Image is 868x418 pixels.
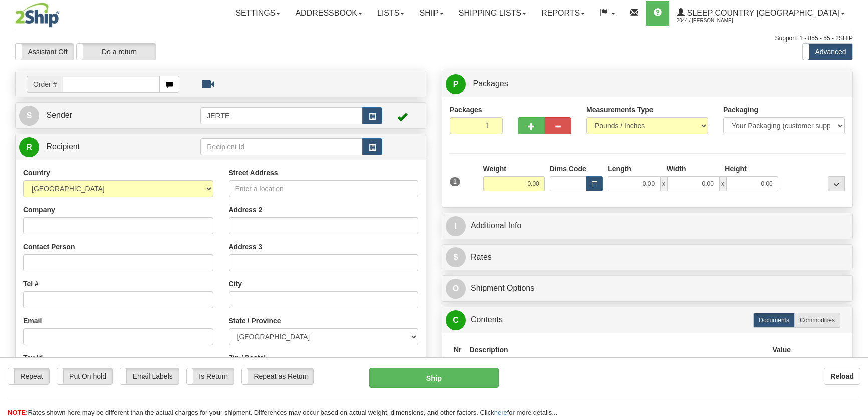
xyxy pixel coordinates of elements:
[845,158,867,260] iframe: chat widget
[753,313,795,328] label: Documents
[228,1,288,26] a: Settings
[494,409,507,416] a: here
[16,44,74,60] label: Assistant Off
[229,279,242,289] label: City
[23,168,50,178] label: Country
[450,341,466,359] th: Nr
[450,177,460,186] span: 1
[830,372,854,380] b: Reload
[46,142,80,151] span: Recipient
[794,313,840,328] label: Commodities
[550,164,586,174] label: Dims Code
[803,44,852,60] label: Advanced
[768,341,795,359] th: Value
[660,176,667,191] span: x
[229,205,263,215] label: Address 2
[586,105,654,115] label: Measurements Type
[370,1,412,26] a: Lists
[15,3,59,28] img: logo2044.jpg
[288,1,370,26] a: Addressbook
[57,368,113,384] label: Put On hold
[23,242,75,252] label: Contact Person
[15,34,853,43] div: Support: 1 - 855 - 55 - 2SHIP
[27,76,63,93] span: Order #
[446,74,849,94] a: P Packages
[200,107,362,124] input: Sender Id
[8,368,49,384] label: Repeat
[369,368,499,388] button: Ship
[229,242,263,252] label: Address 3
[8,409,28,416] span: NOTE:
[187,368,234,384] label: Is Return
[77,44,156,60] label: Do a return
[446,278,849,299] a: OShipment Options
[19,105,200,126] a: S Sender
[534,1,592,26] a: Reports
[229,180,419,197] input: Enter a location
[229,353,266,363] label: Zip / Postal
[725,164,747,174] label: Height
[23,205,55,215] label: Company
[723,105,758,115] label: Packaging
[446,310,466,330] span: C
[473,79,508,88] span: Packages
[446,247,849,268] a: $Rates
[23,316,42,326] label: Email
[120,368,179,384] label: Email Labels
[242,368,313,384] label: Repeat as Return
[685,9,840,17] span: Sleep Country [GEOGRAPHIC_DATA]
[19,137,39,157] span: R
[229,168,278,178] label: Street Address
[450,105,482,115] label: Packages
[229,316,281,326] label: State / Province
[669,1,852,26] a: Sleep Country [GEOGRAPHIC_DATA] 2044 / [PERSON_NAME]
[23,353,43,363] label: Tax Id
[446,216,466,236] span: I
[446,74,466,94] span: P
[19,106,39,126] span: S
[23,279,39,289] label: Tel #
[667,164,686,174] label: Width
[446,310,849,330] a: CContents
[719,176,726,191] span: x
[466,341,769,359] th: Description
[412,1,451,26] a: Ship
[677,16,752,26] span: 2044 / [PERSON_NAME]
[608,164,631,174] label: Length
[200,138,362,155] input: Recipient Id
[19,137,180,157] a: R Recipient
[446,279,466,299] span: O
[483,164,506,174] label: Weight
[451,1,534,26] a: Shipping lists
[46,111,72,119] span: Sender
[446,216,849,236] a: IAdditional Info
[824,368,860,385] button: Reload
[446,247,466,267] span: $
[828,176,845,191] div: ...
